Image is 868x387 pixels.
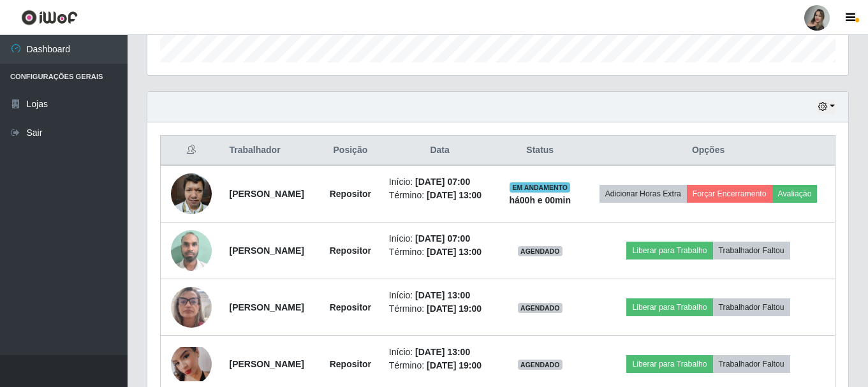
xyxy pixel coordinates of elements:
[415,233,470,244] time: [DATE] 07:00
[427,303,482,314] time: [DATE] 19:00
[21,10,78,26] img: CoreUI Logo
[389,289,491,302] li: Início:
[171,223,212,277] img: 1751466407656.jpeg
[229,359,304,369] strong: [PERSON_NAME]
[330,245,371,256] strong: Repositor
[381,136,499,166] th: Data
[221,136,319,166] th: Trabalhador
[330,302,371,312] strong: Repositor
[518,360,563,370] span: AGENDADO
[389,346,491,359] li: Início:
[389,302,491,316] li: Término:
[229,302,304,312] strong: [PERSON_NAME]
[171,280,212,334] img: 1713263442145.jpeg
[510,182,570,193] span: EM ANDAMENTO
[229,189,304,199] strong: [PERSON_NAME]
[626,355,712,373] button: Liberar para Trabalho
[518,246,563,256] span: AGENDADO
[229,245,304,256] strong: [PERSON_NAME]
[330,359,371,369] strong: Repositor
[415,290,470,300] time: [DATE] 13:00
[518,303,563,313] span: AGENDADO
[600,185,687,203] button: Adicionar Horas Extra
[427,190,482,200] time: [DATE] 13:00
[171,166,212,221] img: 1754654724910.jpeg
[498,136,582,166] th: Status
[389,359,491,372] li: Término:
[415,347,470,357] time: [DATE] 13:00
[713,298,790,316] button: Trabalhador Faltou
[427,360,482,370] time: [DATE] 19:00
[171,347,212,381] img: 1743098694888.jpeg
[509,195,571,205] strong: há 00 h e 00 min
[415,177,470,187] time: [DATE] 07:00
[772,185,818,203] button: Avaliação
[626,242,712,259] button: Liberar para Trabalho
[713,355,790,373] button: Trabalhador Faltou
[582,136,835,166] th: Opções
[389,189,491,202] li: Término:
[389,232,491,245] li: Início:
[687,185,772,203] button: Forçar Encerramento
[320,136,381,166] th: Posição
[389,245,491,259] li: Término:
[626,298,712,316] button: Liberar para Trabalho
[713,242,790,259] button: Trabalhador Faltou
[427,247,482,257] time: [DATE] 13:00
[330,189,371,199] strong: Repositor
[389,175,491,189] li: Início:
